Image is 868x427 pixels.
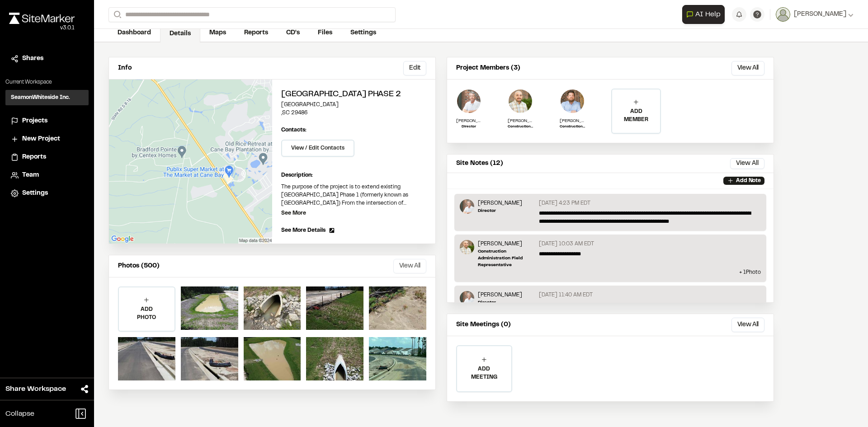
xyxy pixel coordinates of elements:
[281,183,426,207] p: The purpose of the project is to extend existing [GEOGRAPHIC_DATA] Phase 1 (formerly known as [GE...
[200,24,235,42] a: Maps
[9,13,75,24] img: rebrand.png
[281,171,426,179] p: Description:
[281,89,426,101] h2: [GEOGRAPHIC_DATA] Phase 2
[281,140,354,157] button: View / Edit Contacts
[11,188,83,198] a: Settings
[160,25,200,42] a: Details
[9,24,75,32] div: Oh geez...please don't...
[731,318,764,332] button: View All
[403,61,426,75] button: Edit
[508,89,533,114] img: Sinuhe Perez
[560,117,585,124] p: [PERSON_NAME]
[22,134,60,144] span: New Project
[281,101,426,109] p: [GEOGRAPHIC_DATA]
[731,61,764,75] button: View All
[478,199,522,207] p: [PERSON_NAME]
[22,188,48,198] span: Settings
[682,5,728,24] div: Open AI Assistant
[776,7,790,22] img: User
[612,108,660,124] p: ADD MEMBER
[456,159,503,169] p: Site Notes (12)
[478,299,522,306] p: Director
[281,126,307,134] p: Contacts:
[560,124,585,130] p: Construction Admin Field Representative II
[456,320,511,330] p: Site Meetings (0)
[460,268,761,277] p: + 1 Photo
[118,261,160,271] p: Photos (500)
[281,226,325,235] span: See More Details
[539,199,590,207] p: [DATE] 4:23 PM EDT
[560,89,585,114] img: Shawn Simons
[456,124,481,130] p: Director
[119,305,175,322] p: ADD PHOTO
[281,209,306,217] p: See More
[456,63,520,73] p: Project Members (3)
[11,54,83,64] a: Shares
[5,78,89,86] p: Current Workspace
[341,24,385,42] a: Settings
[776,7,854,22] button: [PERSON_NAME]
[11,152,83,162] a: Reports
[508,117,533,124] p: [PERSON_NAME]
[11,94,70,102] h3: SeamonWhiteside Inc.
[11,116,83,126] a: Projects
[460,240,474,254] img: Sinuhe Perez
[460,291,474,305] img: Donald Jones
[118,63,132,73] p: Info
[456,89,481,114] img: Donald Jones
[478,291,522,299] p: [PERSON_NAME]
[478,248,535,268] p: Construction Administration Field Representative
[508,124,533,130] p: Construction Administration Field Representative
[22,170,39,180] span: Team
[682,5,725,24] button: Open AI Assistant
[478,207,522,214] p: Director
[478,240,535,248] p: [PERSON_NAME]
[22,54,43,64] span: Shares
[457,365,511,381] p: ADD MEETING
[794,9,846,19] span: [PERSON_NAME]
[108,24,160,42] a: Dashboard
[22,116,47,126] span: Projects
[108,7,125,22] button: Search
[5,384,66,394] span: Share Workspace
[235,24,277,42] a: Reports
[460,199,474,214] img: Donald Jones
[730,158,764,169] button: View All
[456,117,481,124] p: [PERSON_NAME]
[281,109,426,117] p: , SC 29486
[11,170,83,180] a: Team
[393,259,426,273] button: View All
[11,134,83,144] a: New Project
[695,9,721,20] span: AI Help
[277,24,309,42] a: CD's
[5,408,34,419] span: Collapse
[539,240,594,248] p: [DATE] 10:03 AM EDT
[736,177,761,185] p: Add Note
[22,152,46,162] span: Reports
[539,291,593,299] p: [DATE] 11:40 AM EDT
[309,24,341,42] a: Files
